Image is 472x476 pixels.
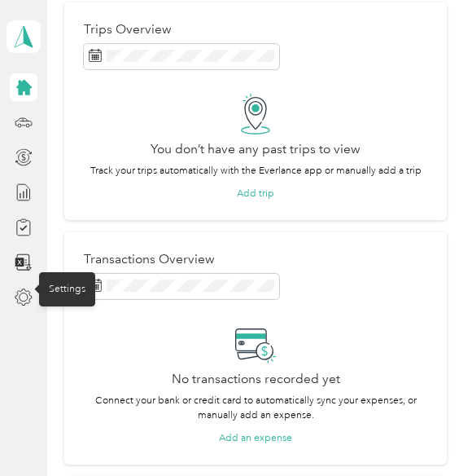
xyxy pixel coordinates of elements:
[84,22,172,37] p: Trips Overview
[39,272,95,306] div: Settings
[90,164,422,178] p: Track your trips automatically with the Everlance app or manually add a trip
[237,186,274,201] button: Add trip
[172,372,340,386] h2: No transactions recorded yet
[219,430,292,445] button: Add an expense
[84,252,215,267] p: Transactions Overview
[84,394,427,423] p: Connect your bank or credit card to automatically sync your expenses, or manually add an expense.
[151,142,361,156] h2: You don’t have any past trips to view
[381,385,472,476] iframe: Everlance-gr Chat Button Frame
